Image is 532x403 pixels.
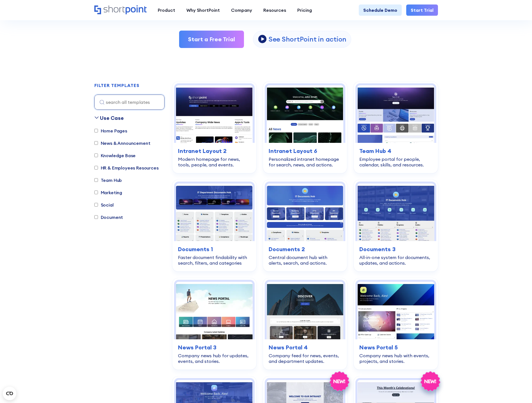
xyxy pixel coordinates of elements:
[267,85,343,143] img: Intranet Layout 6 – SharePoint Homepage Design: Personalized intranet homepage for search, news, ...
[269,147,341,155] h3: Intranet Layout 6
[225,4,258,16] a: Company
[176,282,253,339] img: News Portal 3 – SharePoint Newsletter Template: Company news hub for updates, events, and stories.
[152,4,181,16] a: Product
[94,141,98,145] input: News & Announcement
[359,156,432,168] div: Employee portal for people, calendar, skills, and resources.
[357,85,434,143] img: Team Hub 4 – SharePoint Employee Portal Template: Employee portal for people, calendar, skills, a...
[359,255,432,266] div: All-in-one system for documents, updates, and actions.
[94,166,98,170] input: HR & Employees Resources
[263,180,347,271] a: Documents 2 – Document Management Template: Central document hub with alerts, search, and actions...
[186,7,220,13] div: Why ShortPoint
[178,147,251,155] h3: Intranet Layout 2
[94,5,147,15] a: Home
[178,353,251,364] div: Company news hub for updates, events, and stories.
[178,343,251,352] h3: News Portal 3
[179,31,244,48] a: Start a Free Trial
[359,353,432,364] div: Company news hub with events, projects, and stories.
[94,214,123,221] label: Document
[359,147,432,155] h3: Team Hub 4
[94,201,114,208] label: Social
[354,82,438,173] a: Team Hub 4 – SharePoint Employee Portal Template: Employee portal for people, calendar, skills, a...
[263,7,286,13] div: Resources
[263,278,347,370] a: News Portal 4 – Intranet Feed Template: Company feed for news, events, and department updates.New...
[357,282,434,339] img: News Portal 5 – Intranet Company News Template: Company news hub with events, projects, and stories.
[94,154,98,157] input: Knowledge Base
[354,278,438,370] a: News Portal 5 – Intranet Company News Template: Company news hub with events, projects, and stori...
[94,191,98,194] input: Marketing
[359,245,432,253] h3: Documents 3
[357,184,434,241] img: Documents 3 – Document Management System Template: All-in-one system for documents, updates, and ...
[297,7,312,13] div: Pricing
[231,7,252,13] div: Company
[269,35,346,43] p: See ShortPoint in action
[267,184,343,241] img: Documents 2 – Document Management Template: Central document hub with alerts, search, and actions.
[100,114,124,122] div: Use Case
[269,353,341,364] div: Company feed for news, events, and department updates.
[94,140,150,146] label: News & Announcement
[94,178,98,182] input: Team Hub
[94,83,140,88] div: FILTER TEMPLATES
[94,152,136,159] label: Knowledge Base
[267,282,343,339] img: News Portal 4 – Intranet Feed Template: Company feed for news, events, and department updates.
[253,31,351,48] a: open lightbox
[94,15,438,20] h2: Site, intranet, and page templates built for modern SharePoint Intranet.
[94,177,122,184] label: Team Hub
[359,4,402,16] a: Schedule Demo
[94,129,98,132] input: Home Pages
[158,7,175,13] div: Product
[292,4,318,16] a: Pricing
[3,387,16,400] button: Open CMP widget
[269,255,341,266] div: Central document hub with alerts, search, and actions.
[406,4,438,16] a: Start Trial
[178,156,251,168] div: Modern homepage for news, tools, people, and events.
[172,180,256,271] a: Documents 1 – SharePoint Document Library Template: Faster document findability with search, filt...
[94,127,127,134] label: Home Pages
[354,180,438,271] a: Documents 3 – Document Management System Template: All-in-one system for documents, updates, and ...
[359,343,432,352] h3: News Portal 5
[176,184,253,241] img: Documents 1 – SharePoint Document Library Template: Faster document findability with search, filt...
[94,189,122,196] label: Marketing
[178,245,251,253] h3: Documents 1
[431,338,532,403] iframe: Chat Widget
[94,203,98,207] input: Social
[181,4,225,16] a: Why ShortPoint
[269,245,341,253] h3: Documents 2
[263,82,347,173] a: Intranet Layout 6 – SharePoint Homepage Design: Personalized intranet homepage for search, news, ...
[94,215,98,219] input: Document
[94,164,159,171] label: HR & Employees Resources
[94,95,165,110] input: search all templates
[269,156,341,168] div: Personalized intranet homepage for search, news, and actions.
[172,82,256,173] a: Intranet Layout 2 – SharePoint Homepage Design: Modern homepage for news, tools, people, and even...
[176,85,253,143] img: Intranet Layout 2 – SharePoint Homepage Design: Modern homepage for news, tools, people, and events.
[258,4,292,16] a: Resources
[178,255,251,266] div: Faster document findability with search, filters, and categories
[172,278,256,370] a: News Portal 3 – SharePoint Newsletter Template: Company news hub for updates, events, and stories...
[269,343,341,352] h3: News Portal 4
